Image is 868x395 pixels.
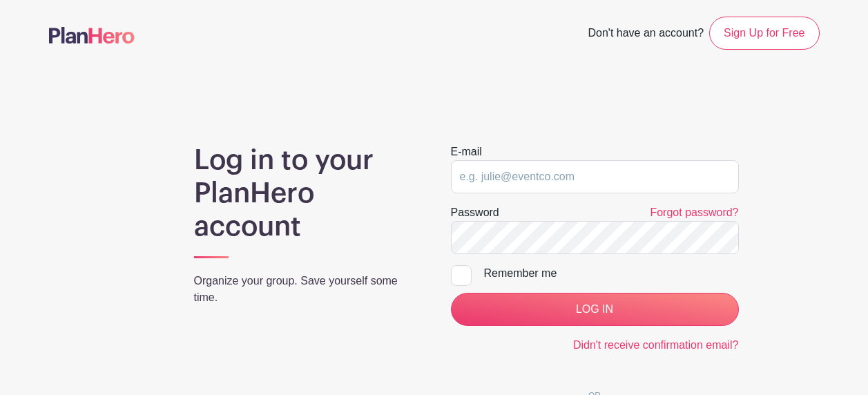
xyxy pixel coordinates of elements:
[709,17,819,50] a: Sign Up for Free
[588,19,704,50] span: Don't have an account?
[194,273,418,306] p: Organize your group. Save yourself some time.
[194,144,418,243] h1: Log in to your PlanHero account
[49,27,135,44] img: logo-507f7623f17ff9eddc593b1ce0a138ce2505c220e1c5a4e2b4648c50719b7d32.svg
[451,293,739,326] input: LOG IN
[650,206,738,218] a: Forgot password?
[451,160,739,193] input: e.g. julie@eventco.com
[451,204,499,221] label: Password
[484,265,739,282] div: Remember me
[573,339,739,351] a: Didn't receive confirmation email?
[451,144,482,160] label: E-mail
